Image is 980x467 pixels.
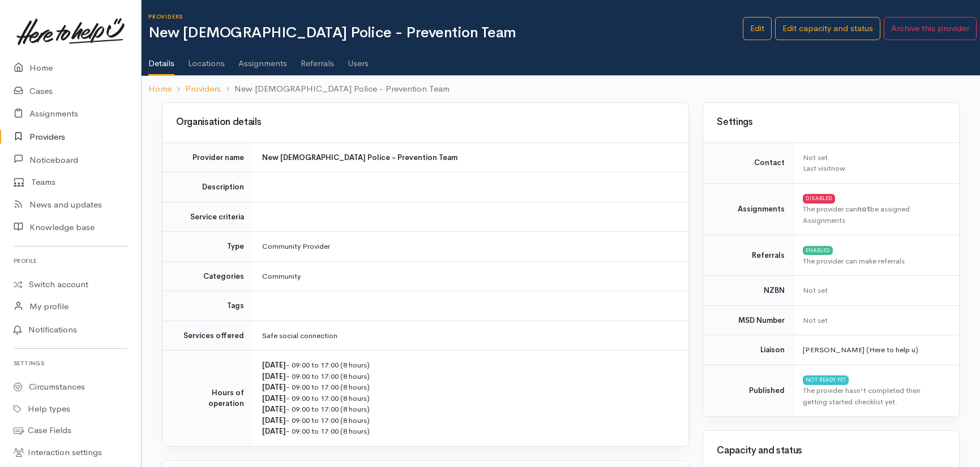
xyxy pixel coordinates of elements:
[803,204,945,226] div: The provider can be assigned Assignments
[148,25,743,41] h1: New [DEMOGRAPHIC_DATA] Police - Prevention Team
[703,305,794,335] td: MSD Number
[301,44,334,75] a: Referrals
[831,163,845,173] time: now
[803,194,835,203] div: DISABLED
[262,404,286,414] b: [DATE]
[803,375,849,384] div: NOT READY YET
[162,142,253,172] td: Provider name
[253,261,688,291] td: Community
[142,76,980,102] nav: breadcrumb
[262,371,675,382] div: - 09:00 to 17:00 (8 hours)
[162,172,253,202] td: Description
[162,232,253,262] td: Type
[703,335,794,365] td: Liaison
[262,426,286,436] b: [DATE]
[162,202,253,232] td: Service criteria
[703,142,794,183] td: Contact
[262,393,675,404] div: - 09:00 to 17:00 (8 hours)
[262,416,286,425] b: [DATE]
[717,446,945,456] h3: Capacity and status
[148,44,174,76] a: Details
[803,246,833,255] div: ENABLED
[703,276,794,306] td: NZBN
[221,83,450,96] li: New [DEMOGRAPHIC_DATA] Police - Prevention Team
[188,44,225,75] a: Locations
[262,382,286,392] b: [DATE]
[262,426,675,437] div: - 09:00 to 17:00 (8 hours)
[884,17,977,40] button: Archive this provider
[857,204,870,214] b: not
[803,285,945,296] div: Not set
[262,360,286,370] b: [DATE]
[775,17,880,40] a: Edit capacity and status
[148,83,172,96] a: Home
[162,351,253,446] td: Hours of operation
[162,261,253,291] td: Categories
[262,404,675,415] div: - 09:00 to 17:00 (8 hours)
[348,44,369,75] a: Users
[148,14,743,20] h6: Providers
[717,117,945,128] h3: Settings
[162,321,253,351] td: Services offered
[803,152,945,163] div: Not set
[743,17,772,40] a: Edit
[262,415,675,426] div: - 09:00 to 17:00 (8 hours)
[794,335,959,365] td: [PERSON_NAME] (Here to help u)
[703,365,794,416] td: Published
[262,371,286,381] b: [DATE]
[253,321,688,351] td: Safe social connection
[803,256,945,267] div: The provider can make referrals
[803,315,945,326] div: Not set
[803,385,945,407] div: The provider hasn't completed their getting started checklist yet.
[803,163,945,174] div: Last visit
[14,356,127,371] h6: Settings
[703,235,794,276] td: Referrals
[262,360,675,371] div: - 09:00 to 17:00 (8 hours)
[185,83,221,96] a: Providers
[176,117,675,128] h3: Organisation details
[262,382,675,393] div: - 09:00 to 17:00 (8 hours)
[262,153,457,162] b: New [DEMOGRAPHIC_DATA] Police - Prevention Team
[238,44,287,75] a: Assignments
[14,253,127,269] h6: Profile
[703,183,794,235] td: Assignments
[262,394,286,403] b: [DATE]
[253,232,688,262] td: Community Provider
[162,291,253,321] td: Tags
